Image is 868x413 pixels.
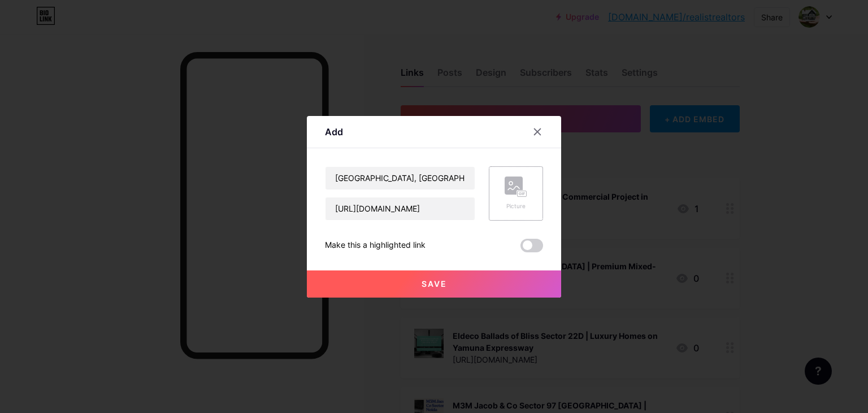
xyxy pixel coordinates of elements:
input: Title [325,167,475,190]
div: Add [325,125,343,139]
div: Make this a highlighted link [325,239,426,252]
div: Picture [505,202,527,210]
input: URL [325,197,475,220]
button: Save [307,270,561,298]
span: Save [422,279,447,289]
